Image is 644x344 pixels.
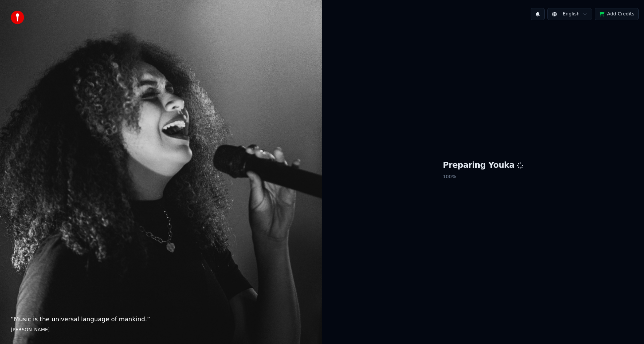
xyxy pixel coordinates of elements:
button: Add Credits [595,8,639,20]
footer: [PERSON_NAME] [11,327,311,333]
p: 100 % [443,171,523,183]
h1: Preparing Youka [443,160,523,171]
img: youka [11,11,24,24]
p: “ Music is the universal language of mankind. ” [11,315,311,324]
